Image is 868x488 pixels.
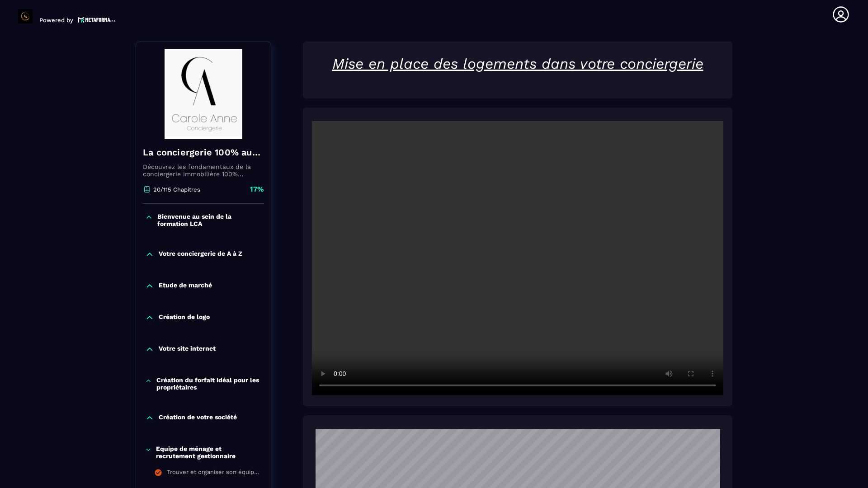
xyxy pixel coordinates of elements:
[167,469,262,479] div: Trouver et organiser son équipe de ménage
[250,184,264,194] p: 17%
[143,49,264,139] img: banner
[18,9,33,23] img: logo-branding
[159,313,210,322] p: Création de logo
[156,376,262,391] p: Création du forfait idéal pour les propriétaires
[159,345,216,354] p: Votre site internet
[332,55,703,72] u: Mise en place des logements dans votre conciergerie
[78,16,116,23] img: logo
[143,146,264,159] h4: La conciergerie 100% automatisée
[39,17,73,23] p: Powered by
[157,213,262,227] p: Bienvenue au sein de la formation LCA
[143,163,264,178] p: Découvrez les fondamentaux de la conciergerie immobilière 100% automatisée. Cette formation est c...
[156,445,262,460] p: Equipe de ménage et recrutement gestionnaire
[153,186,200,193] p: 20/115 Chapitres
[159,282,212,291] p: Etude de marché
[159,413,237,422] p: Création de votre société
[159,250,242,259] p: Votre conciergerie de A à Z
